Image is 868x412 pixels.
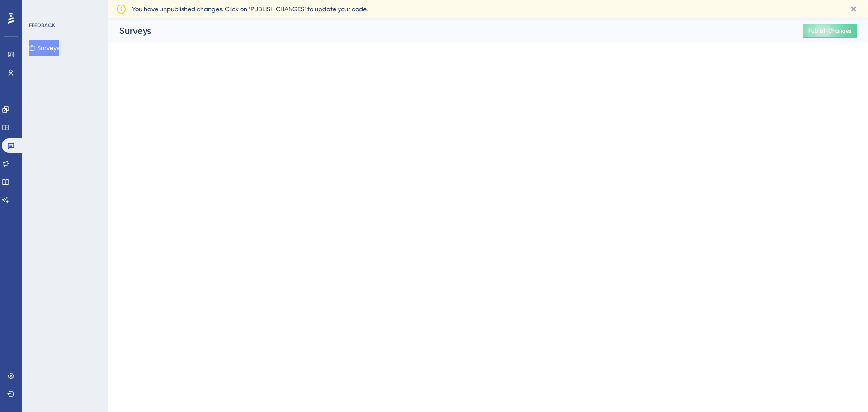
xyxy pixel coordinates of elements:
div: FEEDBACK [29,22,55,29]
button: Publish Changes [803,24,857,38]
button: Surveys [29,40,59,56]
span: You have unpublished changes. Click on ‘PUBLISH CHANGES’ to update your code. [132,4,368,14]
div: Surveys [119,24,780,37]
span: Publish Changes [808,27,852,34]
